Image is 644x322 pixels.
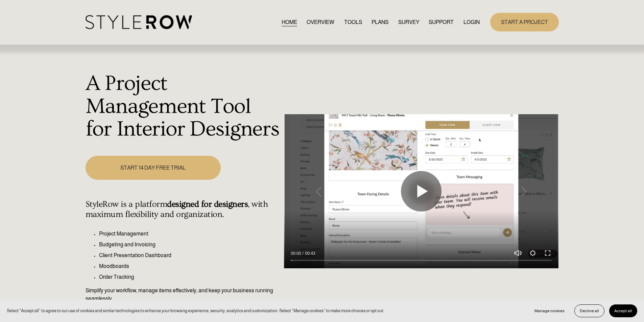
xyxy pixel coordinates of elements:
[99,241,281,249] p: Budgeting and Invoicing
[86,156,221,180] a: START 14 DAY FREE TRIAL
[99,230,281,238] p: Project Management
[401,171,442,212] button: Play
[167,199,248,209] strong: designed for designers
[429,18,454,26] span: SUPPORT
[291,258,552,263] input: Seek
[86,199,281,220] h4: StyleRow is a platform , with maximum flexibility and organization.
[291,250,303,257] div: Current time
[99,262,281,270] p: Moodboards
[86,287,281,303] p: Simplify your workflow, manage items effectively, and keep your business running seamlessly.
[398,18,419,27] a: SURVEY
[303,250,317,257] div: Duration
[99,273,281,281] p: Order Tracking
[307,18,334,27] a: OVERVIEW
[344,18,362,27] a: TOOLS
[534,308,565,313] span: Manage cookies
[463,18,480,27] a: LOGIN
[86,15,192,29] img: StyleRow
[490,13,559,31] a: START A PROJECT
[429,18,454,27] a: folder dropdown
[282,18,297,27] a: HOME
[574,304,604,317] button: Decline all
[609,304,637,317] button: Accept all
[86,72,281,141] h1: A Project Management Tool for Interior Designers
[580,308,599,313] span: Decline all
[99,251,281,259] p: Client Presentation Dashboard
[7,307,384,314] p: Select “Accept all” to agree to our use of cookies and similar technologies to enhance your brows...
[529,304,570,317] button: Manage cookies
[372,18,388,27] a: PLANS
[614,308,632,313] span: Accept all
